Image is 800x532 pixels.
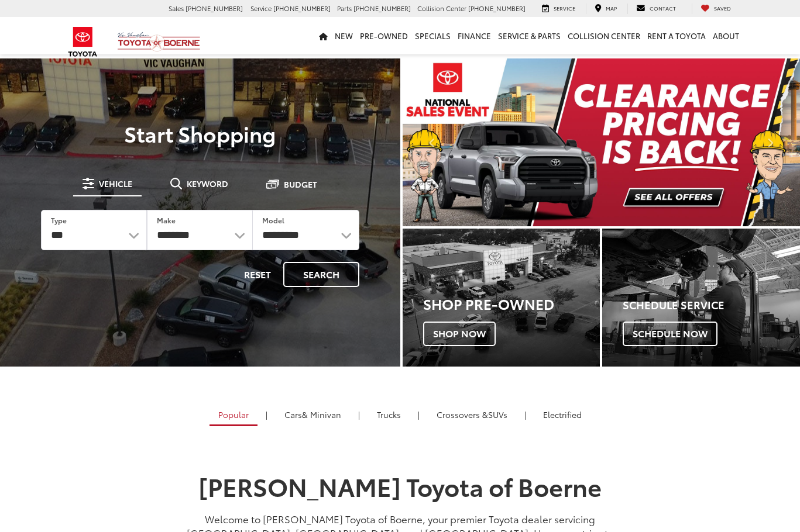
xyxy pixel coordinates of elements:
a: Pre-Owned [356,17,411,54]
a: Map [586,4,626,14]
li: | [263,409,270,420]
a: Schedule Service Schedule Now [602,229,800,367]
a: Service & Parts: Opens in a new tab [495,17,564,54]
span: Parts [337,4,352,13]
p: Start Shopping [25,122,376,145]
a: Popular [210,405,257,426]
span: [PHONE_NUMBER] [186,4,243,13]
a: About [709,17,743,54]
li: | [521,409,529,420]
label: Type [51,215,67,225]
img: Toyota [61,23,105,61]
button: Reset [234,262,281,287]
span: Service [250,4,272,13]
span: Collision Center [417,4,466,13]
span: [PHONE_NUMBER] [353,4,411,13]
span: Map [606,4,617,12]
a: Rent a Toyota [644,17,709,54]
h1: [PERSON_NAME] Toyota of Boerne [181,472,620,499]
a: Contact [627,4,685,14]
span: [PHONE_NUMBER] [273,4,331,13]
a: Trucks [368,405,410,424]
a: Home [315,17,331,54]
span: Saved [714,4,731,12]
h4: Schedule Service [623,299,800,311]
div: Toyota [403,229,600,367]
a: New [331,17,356,54]
button: Search [283,262,359,287]
h3: Shop Pre-Owned [423,296,600,311]
span: [PHONE_NUMBER] [468,4,526,13]
span: Sales [169,4,184,13]
img: Vic Vaughan Toyota of Boerne [117,32,201,52]
a: Specials [411,17,454,54]
a: Service [533,4,584,14]
span: Contact [650,4,676,12]
li: | [415,409,423,420]
a: Collision Center [564,17,644,54]
span: Shop Now [423,322,496,346]
a: Cars [276,405,350,424]
button: Click to view previous picture. [403,82,462,203]
button: Click to view next picture. [740,82,800,203]
span: Crossovers & [437,409,488,420]
a: My Saved Vehicles [692,4,740,14]
span: Vehicle [99,179,132,188]
a: Shop Pre-Owned Shop Now [403,229,600,367]
a: SUVs [428,405,516,424]
div: Toyota [602,229,800,367]
a: Finance [454,17,495,54]
span: Service [554,4,575,12]
span: Budget [284,180,317,188]
span: Keyword [187,179,228,188]
label: Model [262,215,284,225]
span: & Minivan [302,409,341,420]
label: Make [157,215,176,225]
span: Schedule Now [623,322,717,346]
a: Electrified [534,405,590,424]
li: | [355,409,363,420]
